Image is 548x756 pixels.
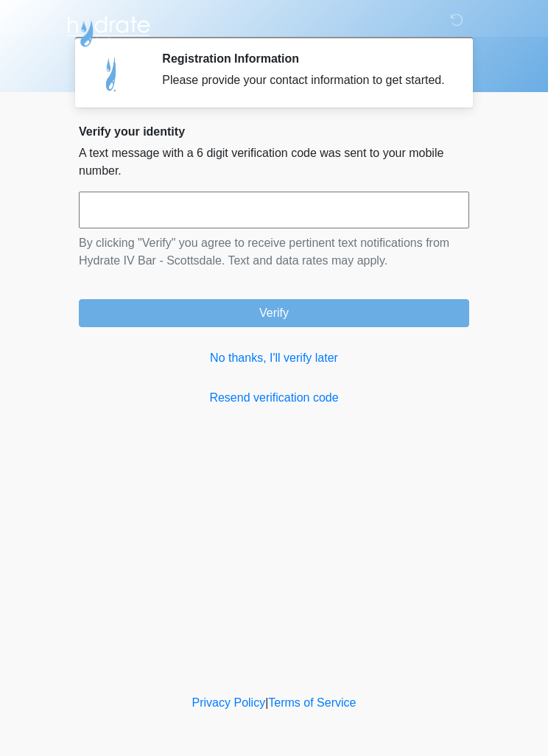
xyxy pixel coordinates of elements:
p: A text message with a 6 digit verification code was sent to your mobile number. [79,144,469,180]
button: Verify [79,299,469,327]
a: | [265,696,268,709]
img: Agent Avatar [90,52,134,96]
a: Privacy Policy [192,696,266,709]
h2: Verify your identity [79,125,469,139]
a: Terms of Service [268,696,356,709]
a: Resend verification code [79,389,469,407]
p: By clicking "Verify" you agree to receive pertinent text notifications from Hydrate IV Bar - Scot... [79,234,469,270]
a: No thanks, I'll verify later [79,349,469,367]
div: Please provide your contact information to get started. [162,71,447,89]
img: Hydrate IV Bar - Scottsdale Logo [64,11,152,48]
